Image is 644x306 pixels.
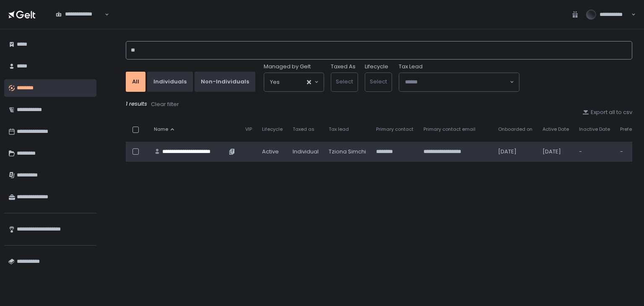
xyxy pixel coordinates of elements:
[579,126,610,132] span: Inactive Date
[262,126,283,132] span: Lifecycle
[201,78,249,86] div: Non-Individuals
[153,78,187,86] div: Individuals
[264,63,311,70] span: Managed by Gelt
[132,78,139,86] div: All
[50,6,109,23] div: Search for option
[370,78,387,86] span: Select
[579,148,610,156] div: -
[543,148,569,156] div: [DATE]
[151,101,179,108] div: Clear filter
[245,126,252,132] span: VIP
[498,148,532,156] div: [DATE]
[329,126,349,132] span: Tax lead
[498,126,532,132] span: Onboarded on
[293,148,319,156] div: Individual
[151,100,179,109] button: Clear filter
[147,72,193,92] button: Individuals
[56,18,104,26] input: Search for option
[399,63,423,70] span: Tax Lead
[262,148,279,156] span: active
[365,63,388,70] label: Lifecycle
[582,109,632,116] button: Export all to csv
[195,72,255,92] button: Non-Individuals
[405,78,509,86] input: Search for option
[280,78,306,86] input: Search for option
[270,78,280,86] span: Yes
[399,73,519,91] div: Search for option
[329,148,366,156] div: Tziona Simchi
[376,126,413,132] span: Primary contact
[154,126,168,132] span: Name
[307,80,311,84] button: Clear Selected
[543,126,569,132] span: Active Date
[336,78,353,86] span: Select
[423,126,475,132] span: Primary contact email
[126,100,632,109] div: 1 results
[331,63,356,70] label: Taxed As
[264,73,324,91] div: Search for option
[126,72,145,92] button: All
[293,126,314,132] span: Taxed as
